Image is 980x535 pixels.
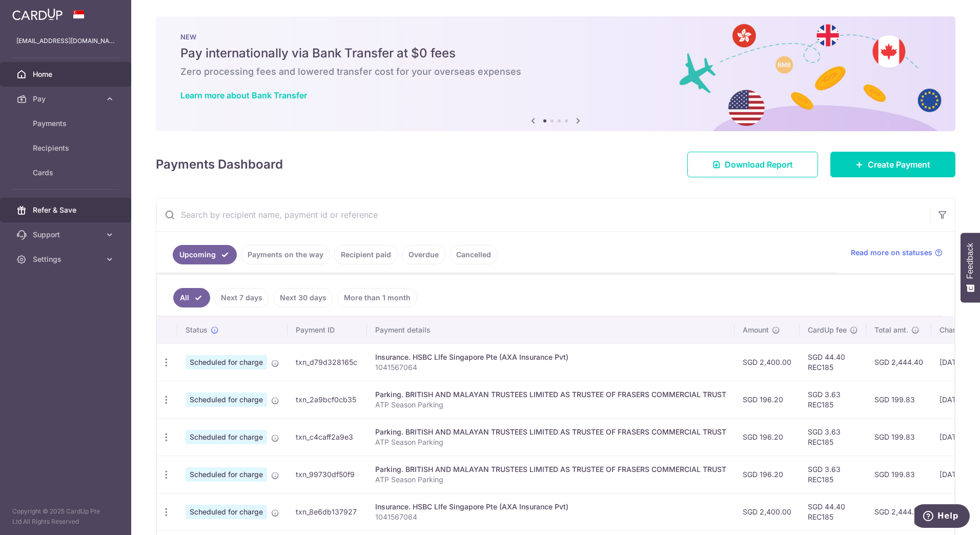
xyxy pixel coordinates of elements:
div: Parking. BRITISH AND MALAYAN TRUSTEES LIMITED AS TRUSTEE OF FRASERS COMMERCIAL TRUST [375,427,726,437]
td: SGD 44.40 REC185 [800,343,866,381]
iframe: Opens a widget where you can find more information [914,504,970,530]
span: Scheduled for charge [186,505,267,519]
td: txn_d79d328165c [288,343,367,381]
td: txn_2a9bcf0cb35 [288,381,367,418]
a: Create Payment [830,152,955,177]
td: SGD 196.20 [734,418,800,456]
p: ATP Season Parking [375,400,726,410]
td: SGD 199.83 [866,456,931,493]
td: SGD 199.83 [866,381,931,418]
div: Parking. BRITISH AND MALAYAN TRUSTEES LIMITED AS TRUSTEE OF FRASERS COMMERCIAL TRUST [375,389,726,400]
span: Support [33,230,100,240]
p: ATP Season Parking [375,475,726,485]
span: Refer & Save [33,205,100,215]
a: Cancelled [450,245,498,264]
span: Scheduled for charge [186,430,267,444]
span: Create Payment [868,158,930,171]
td: SGD 2,400.00 [734,493,800,530]
h5: Pay internationally via Bank Transfer at $0 fees [180,45,931,61]
span: CardUp fee [808,325,847,335]
a: Upcoming [173,245,237,264]
td: SGD 2,444.40 [866,343,931,381]
span: Payments [33,118,100,129]
h6: Zero processing fees and lowered transfer cost for your overseas expenses [180,66,931,78]
td: SGD 44.40 REC185 [800,493,866,530]
td: SGD 3.63 REC185 [800,418,866,456]
span: Status [186,325,208,335]
td: SGD 196.20 [734,456,800,493]
p: [EMAIL_ADDRESS][DOMAIN_NAME] [16,36,115,46]
span: Download Report [725,158,793,171]
span: Scheduled for charge [186,467,267,482]
a: More than 1 month [337,288,417,307]
span: Scheduled for charge [186,355,267,369]
div: Insurance. HSBC LIfe Singapore Pte (AXA Insurance Pvt) [375,502,726,512]
div: Insurance. HSBC LIfe Singapore Pte (AXA Insurance Pvt) [375,352,726,362]
td: SGD 2,400.00 [734,343,800,381]
a: Download Report [687,152,818,177]
span: Total amt. [874,325,908,335]
a: Read more on statuses [851,248,943,258]
td: SGD 196.20 [734,381,800,418]
h4: Payments Dashboard [156,155,283,174]
td: SGD 3.63 REC185 [800,456,866,493]
td: SGD 2,444.40 [866,493,931,530]
div: Parking. BRITISH AND MALAYAN TRUSTEES LIMITED AS TRUSTEE OF FRASERS COMMERCIAL TRUST [375,464,726,475]
td: SGD 199.83 [866,418,931,456]
span: Recipients [33,143,100,153]
a: Next 30 days [273,288,333,307]
span: Amount [743,325,769,335]
p: NEW [180,33,931,41]
td: txn_c4caff2a9e3 [288,418,367,456]
td: SGD 3.63 REC185 [800,381,866,418]
a: All [173,288,210,307]
a: Payments on the way [241,245,330,264]
a: Learn more about Bank Transfer [180,90,307,100]
th: Payment ID [288,317,367,343]
span: Cards [33,168,100,178]
p: 1041567064 [375,362,726,373]
button: Feedback - Show survey [961,233,980,302]
input: Search by recipient name, payment id or reference [156,198,930,231]
span: Read more on statuses [851,248,932,258]
span: Feedback [966,243,975,279]
span: Pay [33,94,100,104]
p: ATP Season Parking [375,437,726,447]
img: CardUp [12,8,63,20]
p: 1041567064 [375,512,726,522]
span: Scheduled for charge [186,393,267,407]
span: Home [33,69,100,79]
a: Recipient paid [334,245,398,264]
td: txn_8e6db137927 [288,493,367,530]
span: Settings [33,254,100,264]
td: txn_99730df50f9 [288,456,367,493]
a: Next 7 days [214,288,269,307]
th: Payment details [367,317,734,343]
img: Bank transfer banner [156,16,955,131]
a: Overdue [402,245,445,264]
